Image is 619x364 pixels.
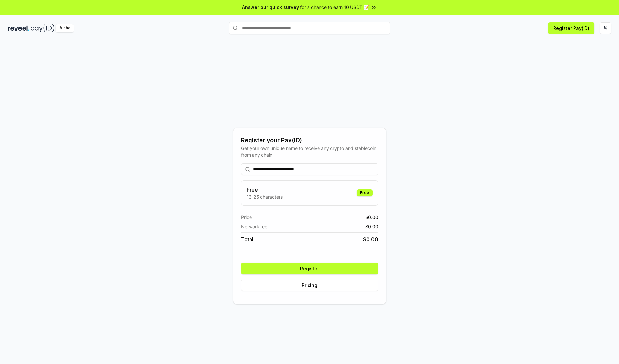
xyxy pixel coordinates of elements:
[357,189,373,196] div: Free
[8,24,29,32] img: reveel_dark
[242,4,299,11] span: Answer our quick survey
[31,24,54,32] img: pay_id
[241,235,253,243] span: Total
[241,223,267,230] span: Network fee
[365,214,378,221] span: $ 0.00
[365,223,378,230] span: $ 0.00
[241,280,378,291] button: Pricing
[241,145,378,158] div: Get your own unique name to receive any crypto and stablecoin, from any chain
[363,235,378,243] span: $ 0.00
[247,186,283,193] h3: Free
[56,24,74,32] div: Alpha
[241,136,378,145] div: Register your Pay(ID)
[548,22,594,34] button: Register Pay(ID)
[247,193,283,200] p: 13-25 characters
[241,214,252,221] span: Price
[300,4,369,11] span: for a chance to earn 10 USDT 📝
[241,263,378,274] button: Register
